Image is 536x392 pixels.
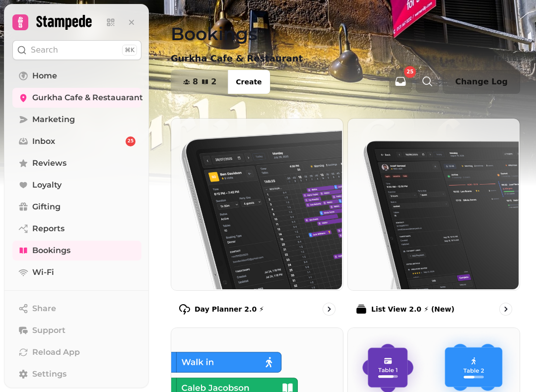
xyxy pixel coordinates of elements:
svg: go to [501,304,511,314]
button: Reload App [12,342,141,362]
a: Day Planner 2.0 ⚡Day Planner 2.0 ⚡ [171,118,343,324]
span: 8 [193,78,198,86]
a: Home [12,66,141,86]
span: Change Log [455,78,508,86]
span: Settings [32,368,67,380]
svg: go to [324,304,334,314]
a: Reviews [12,153,141,173]
span: Reviews [32,157,67,169]
span: Gifting [32,201,61,213]
a: Reports [12,219,141,239]
img: Day Planner 2.0 ⚡ [170,118,342,289]
span: Gurkha Cafe & Restauarant [32,92,143,104]
p: Day Planner 2.0 ⚡ [195,304,264,314]
a: Bookings [12,241,141,261]
span: Create [236,78,262,85]
span: 25 [406,69,413,74]
p: Gurkha Cafe & Restaurant [171,52,303,65]
a: Loyalty [12,175,141,195]
span: 2 [211,78,216,86]
button: Support [12,321,141,340]
button: Search⌘K [12,40,141,60]
span: Reports [32,223,65,235]
img: List View 2.0 ⚡ (New) [347,118,519,289]
span: Home [32,70,57,82]
div: ⌘K [122,45,137,56]
span: Inbox [32,135,55,147]
a: Gurkha Cafe & Restauarant [12,88,141,108]
span: Reload App [32,346,80,358]
a: List View 2.0 ⚡ (New)List View 2.0 ⚡ (New) [347,118,520,324]
a: Gifting [12,197,141,217]
a: Inbox25 [12,131,141,151]
span: 25 [128,138,134,145]
span: Share [32,303,56,315]
p: [DATE] [494,54,520,64]
a: Marketing [12,110,141,130]
a: Wi-Fi [12,262,141,282]
button: Change Log [443,70,520,94]
p: Search [31,44,58,56]
p: List View 2.0 ⚡ (New) [371,304,455,314]
span: Bookings [32,245,70,257]
a: Settings [12,364,141,384]
button: Share [12,299,141,319]
span: Wi-Fi [32,266,54,278]
button: Create [228,70,269,94]
span: Support [32,325,66,336]
button: 82 [171,70,228,94]
span: Marketing [32,114,75,126]
span: Loyalty [32,179,62,191]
